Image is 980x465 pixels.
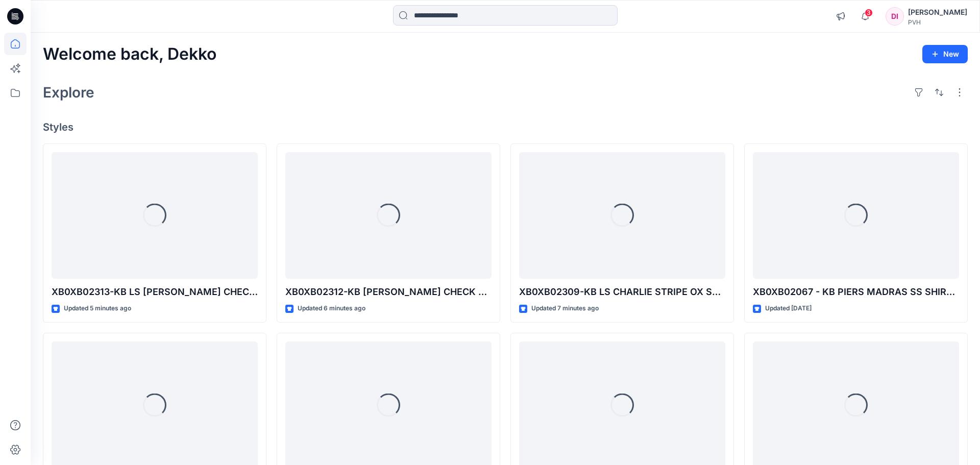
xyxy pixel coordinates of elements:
[908,18,967,26] div: PVH
[285,285,492,299] p: XB0XB02312-KB [PERSON_NAME] CHECK OX SHIRT-PROTO-V01
[519,285,725,299] p: XB0XB02309-KB LS CHARLIE STRIPE OX SHIRT-PROTO-V01
[765,303,812,314] p: Updated [DATE]
[64,303,131,314] p: Updated 5 minutes ago
[865,9,873,17] span: 3
[908,6,967,18] div: [PERSON_NAME]
[298,303,365,314] p: Updated 6 minutes ago
[43,45,216,64] h2: Welcome back, Dekko
[922,45,968,63] button: New
[753,285,959,299] p: XB0XB02067 - KB PIERS MADRAS SS SHIRT - PROTO - V01
[886,7,904,26] div: DI
[531,303,599,314] p: Updated 7 minutes ago
[43,121,968,133] h4: Styles
[52,285,258,299] p: XB0XB02313-KB LS [PERSON_NAME] CHECK OX SHIRT-PROTO-V01
[43,84,94,101] h2: Explore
